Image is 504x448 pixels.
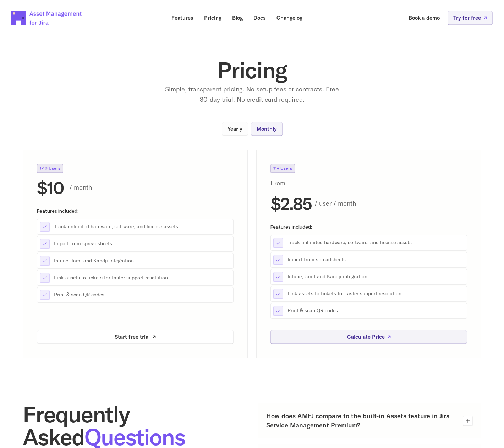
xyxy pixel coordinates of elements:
p: Features included: [270,224,467,229]
h2: $2.85 [270,194,312,213]
a: Try for free [448,11,493,25]
p: Features included: [37,208,234,213]
p: Docs [253,15,266,21]
p: Try for free [453,15,481,21]
p: 1-10 Users [40,166,60,170]
p: Monthly [257,126,277,131]
h2: $10 [37,178,64,197]
a: Blog [227,11,248,25]
p: Link assets to tickets for faster support resolution [287,290,464,297]
p: Print & scan QR codes [54,291,231,298]
p: Print & scan QR codes [287,307,464,314]
p: Start free trial [115,334,150,339]
p: Blog [232,15,243,21]
p: / user / month [314,198,467,208]
a: Book a demo [404,11,445,25]
p: Intune, Jamf and Kandji integration [287,273,464,280]
h3: How does AMFJ compare to the built-in Assets feature in Jira Service Management Premium? [266,411,457,429]
a: Docs [248,11,271,25]
p: Simple, transparent pricing. No setup fees or contracts. Free 30-day trial. No credit card required. [163,84,341,105]
p: Pricing [204,15,221,21]
p: Link assets to tickets for faster support resolution [54,274,231,281]
p: Features [171,15,193,21]
p: Import from spreadsheets [54,240,231,247]
a: Changelog [272,11,307,25]
p: Track unlimited hardware, software, and license assets [287,239,464,246]
p: Book a demo [409,15,440,21]
p: Track unlimited hardware, software, and license assets [54,223,231,230]
a: Features [166,11,198,25]
p: Changelog [276,15,302,21]
p: Intune, Jamf and Kandji integration [54,257,231,264]
p: Calculate Price [347,334,385,339]
a: Start free trial [37,330,234,343]
p: 11+ Users [273,166,292,170]
p: From [270,178,300,189]
p: Yearly [228,126,242,131]
p: Import from spreadsheets [287,256,464,263]
a: Pricing [199,11,226,25]
a: Calculate Price [270,330,467,343]
p: / month [69,183,234,193]
h1: Pricing [110,59,394,82]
